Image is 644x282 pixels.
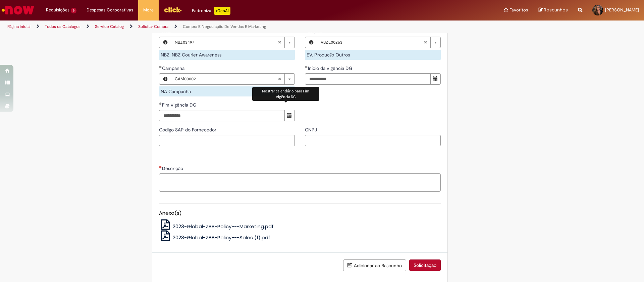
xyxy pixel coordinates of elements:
span: Obrigatório Preenchido [159,66,162,68]
span: Código SAP do Fornecedor [159,127,218,133]
a: 2023-Global-ZBB-Policy---Marketing.pdf [159,223,274,230]
div: NBZ: NBZ Courier Awareness [159,50,295,60]
span: Fim vigência DG [162,102,198,108]
img: click_logo_yellow_360x200.png [164,5,182,15]
span: Obrigatório Preenchido [159,102,162,105]
input: Código SAP do Fornecedor [159,135,295,146]
span: Despesas Corporativas [87,7,133,13]
button: NBZ, Visualizar este registro NBZ03497 [159,37,171,48]
a: 2023-Global-ZBB-Policy---Sales (1).pdf [159,234,271,241]
span: CAM00002 [175,74,278,84]
span: 2023-Global-ZBB-Policy---Sales (1).pdf [173,234,270,241]
input: Início da vigência DG 01 October 2025 Wednesday [305,73,431,85]
a: Solicitar Compra [138,24,168,29]
span: NBZ03497 [175,37,278,48]
h5: Anexo(s) [159,210,441,216]
button: Adicionar ao Rascunho [343,259,406,271]
button: Campanha, Visualizar este registro CAM00002 [159,74,171,84]
ul: Trilhas de página [5,21,424,33]
a: Página inicial [7,24,31,29]
div: EV. Produc?o Outros [305,50,441,60]
input: Fim vigência DG 30 October 2025 Thursday [159,110,285,121]
a: Compra E Negociação De Vendas E Marketing [183,24,266,29]
span: VBZE00263 [321,37,424,48]
img: ServiceNow [1,3,35,17]
span: Necessários [159,166,162,168]
a: NBZ03497Limpar campo NBZ [171,37,294,48]
span: CNPJ [305,127,318,133]
span: Obrigatório Preenchido [305,66,308,68]
p: +GenAi [214,7,230,15]
a: CAM00002Limpar campo Campanha [171,74,294,84]
span: 2023-Global-ZBB-Policy---Marketing.pdf [173,223,274,230]
textarea: Descrição [159,173,441,192]
a: Service Catalog [95,24,124,29]
span: Campanha [162,65,186,71]
span: Favoritos [509,7,528,13]
span: [PERSON_NAME] [605,7,639,13]
a: Todos os Catálogos [45,24,80,29]
div: Mostrar calendário para Fim vigência DG [252,87,319,100]
button: Mostrar calendário para Início da vigência DG [430,73,441,85]
span: More [143,7,154,13]
abbr: Limpar campo NBZ [274,37,284,48]
div: Padroniza [192,7,230,15]
a: VBZE00263Limpar campo Evento [317,37,440,48]
span: 6 [71,8,76,13]
a: Rascunhos [538,7,568,13]
span: Rascunhos [544,7,568,13]
button: Evento, Visualizar este registro VBZE00263 [305,37,317,48]
input: CNPJ [305,135,441,146]
button: O seletor de data foi fechado. 30 October 2025 Thursday foi selecionado. Mostrar calendário para ... [284,110,295,121]
button: Solicitação [409,259,441,271]
div: NA Campanha [159,86,295,96]
span: Início da vigência DG [308,65,354,71]
abbr: Limpar campo Campanha [274,74,284,84]
span: Descrição [162,165,184,171]
span: Requisições [46,7,69,13]
abbr: Limpar campo Evento [420,37,430,48]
